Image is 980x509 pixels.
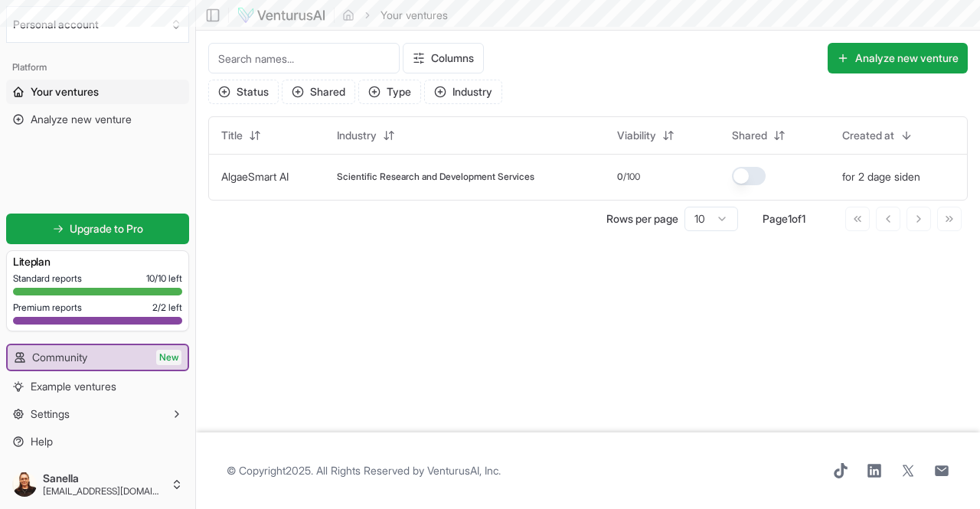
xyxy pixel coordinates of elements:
[221,169,289,184] button: AlgaeSmart AI
[328,123,404,148] button: Industry
[6,80,189,104] a: Your ventures
[152,302,182,314] span: 2 / 2 left
[424,80,502,104] button: Industry
[763,212,788,225] span: Page
[6,107,189,132] a: Analyze new venture
[208,80,279,104] button: Status
[608,123,684,148] button: Viability
[792,212,802,225] span: of
[623,171,640,183] span: /100
[31,112,132,127] span: Analyze new venture
[32,350,87,365] span: Community
[606,211,678,227] p: Rows per page
[617,128,656,143] span: Viability
[31,434,53,449] span: Help
[221,128,243,143] span: Title
[842,169,920,184] button: for 2 dage siden
[788,212,792,225] span: 1
[227,463,501,478] span: © Copyright 2025 . All Rights Reserved by .
[828,43,968,73] button: Analyze new venture
[802,212,805,225] span: 1
[13,272,82,285] span: Standard reports
[6,214,189,244] a: Upgrade to Pro
[337,171,534,183] span: Scientific Research and Development Services
[212,123,270,148] button: Title
[833,123,922,148] button: Created at
[6,55,189,80] div: Platform
[70,221,143,237] span: Upgrade to Pro
[221,170,289,183] a: AlgaeSmart AI
[43,471,165,485] span: Sanella
[723,123,795,148] button: Shared
[31,379,116,394] span: Example ventures
[6,466,189,503] button: Sanella[EMAIL_ADDRESS][DOMAIN_NAME]
[282,80,355,104] button: Shared
[31,84,99,100] span: Your ventures
[43,485,165,498] span: [EMAIL_ADDRESS][DOMAIN_NAME]
[732,128,767,143] span: Shared
[8,345,188,370] a: CommunityNew
[146,272,182,285] span: 10 / 10 left
[12,472,37,497] img: ACg8ocI9uv5-HAc6iEB7PVghvWyLYfA09CHv0qvPMNbNsbIydj18w6w=s96-c
[13,302,82,314] span: Premium reports
[403,43,484,73] button: Columns
[427,464,498,477] a: VenturusAI, Inc
[13,254,182,269] h3: Lite plan
[6,429,189,454] a: Help
[6,402,189,426] button: Settings
[337,128,377,143] span: Industry
[358,80,421,104] button: Type
[617,171,623,183] span: 0
[842,128,894,143] span: Created at
[31,406,70,422] span: Settings
[6,374,189,399] a: Example ventures
[156,350,181,365] span: New
[208,43,400,73] input: Search names...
